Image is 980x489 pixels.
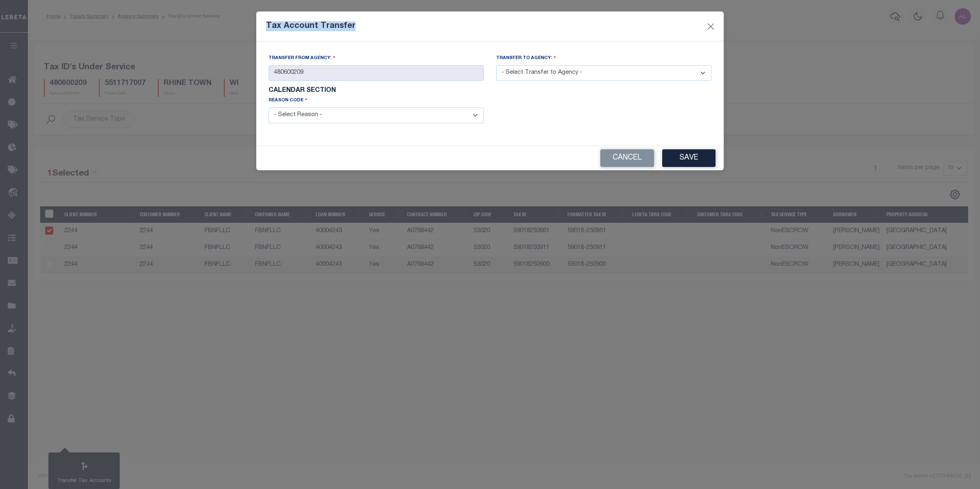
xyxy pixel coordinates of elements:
label: Transfer from Agency: [269,54,335,62]
h6: Calendar Section [269,87,711,94]
button: Save [662,149,716,167]
button: Cancel [600,149,654,167]
label: Reason Code [269,96,308,104]
label: Transfer to Agency: [496,54,556,62]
